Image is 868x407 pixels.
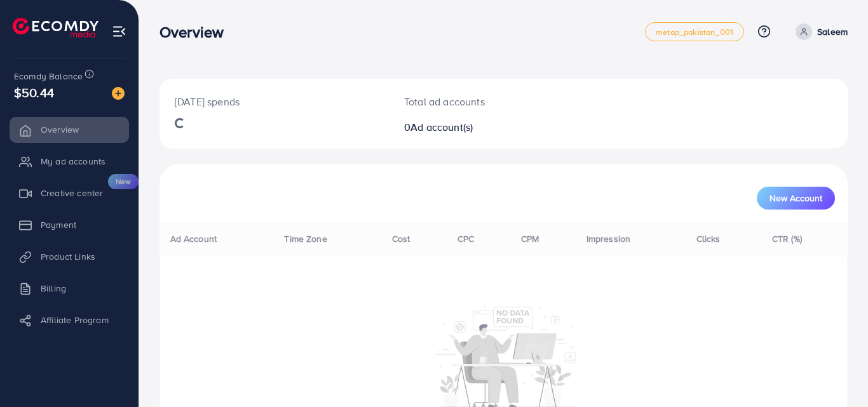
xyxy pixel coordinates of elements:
a: metap_pakistan_001 [645,22,744,41]
p: Saleem [817,24,848,39]
p: [DATE] spends [175,94,374,109]
h2: 0 [404,121,546,133]
button: New Account [757,187,835,210]
span: metap_pakistan_001 [656,28,733,36]
img: logo [13,18,98,37]
span: Ad account(s) [410,120,473,134]
span: $50.44 [14,83,54,102]
img: image [112,87,125,100]
span: Ecomdy Balance [14,70,83,83]
img: menu [112,24,126,39]
a: Saleem [790,23,848,40]
span: New Account [770,194,822,203]
h3: Overview [159,23,234,41]
p: Total ad accounts [404,94,546,109]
